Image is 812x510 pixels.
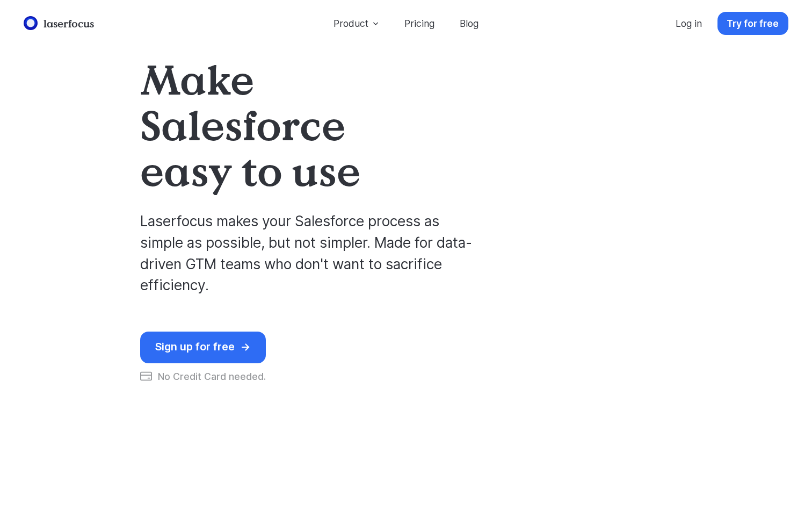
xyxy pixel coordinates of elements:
[140,56,443,193] h1: Make Salesforce easy to use
[140,332,266,363] a: Sign up for free
[717,12,788,35] a: Try for free
[21,13,97,33] a: laserfocus
[155,341,235,354] div: Sign up for free
[666,12,712,35] a: Log in
[140,363,266,382] div: No Credit Card needed.
[140,193,477,296] p: Laserfocus makes your Salesforce process as simple as possible, but not simpler. Made for data-dr...
[395,12,444,35] a: Pricing
[241,341,262,354] div: →
[324,12,389,35] button: Product
[450,12,488,35] a: Blog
